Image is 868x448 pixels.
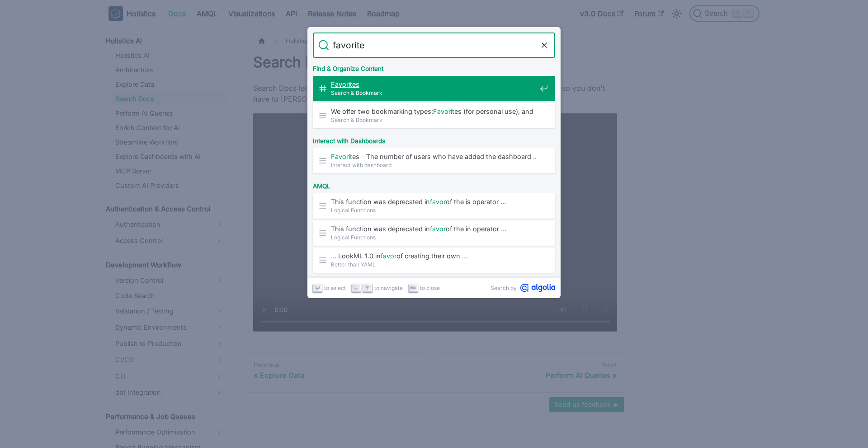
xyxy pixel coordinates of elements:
svg: Arrow up [364,285,371,291]
a: We offer two bookmarking types:Favorites (for personal use), and …Search & Bookmark [313,103,555,128]
div: Docs [311,275,557,293]
div: Find & Organize Content [311,58,557,76]
span: es - The number of users who have added the dashboard … [331,152,536,161]
svg: Escape key [410,285,416,291]
a: This function was deprecated infavorof the in operator …Logical Functions [313,220,555,246]
div: Interact with Dashboards [311,130,557,148]
svg: Arrow down [353,285,359,291]
span: to select [324,284,346,292]
span: Search & Bookmark [331,89,536,97]
span: to navigate [374,284,403,292]
span: Logical Functions [331,233,536,242]
span: This function was deprecated in of the is operator … [331,197,536,206]
a: Search byAlgolia [491,284,555,292]
span: Search & Bookmark [331,116,536,124]
a: This function was deprecated infavorof the is operator …Logical Functions [313,193,555,219]
svg: Algolia [520,284,555,292]
input: Search docs [329,33,539,58]
svg: Enter key [314,285,321,291]
button: Clear the query [539,40,550,51]
span: We offer two bookmarking types: es (for personal use), and … [331,107,536,116]
mark: favor [430,198,446,205]
span: This function was deprecated in of the in operator … [331,224,536,233]
mark: favor [381,252,396,260]
a: Favorites - The number of users who have added the dashboard …Interact with dashboard [313,148,555,173]
a: Favorites​Search & Bookmark [313,76,555,101]
mark: Favorites [331,80,359,88]
span: Search by [491,284,517,292]
span: to close [420,284,440,292]
span: Logical Functions [331,206,536,215]
mark: Favorit [331,153,352,160]
a: … LookML 1.0 infavorof creating their own …Better than YAML [313,247,555,273]
span: Interact with dashboard [331,161,536,169]
div: AMQL [311,175,557,193]
mark: favor [430,225,446,233]
mark: Favorit [433,107,454,115]
span: … LookML 1.0 in of creating their own … [331,252,536,260]
span: Better than YAML [331,260,536,269]
span: ​ [331,80,536,89]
